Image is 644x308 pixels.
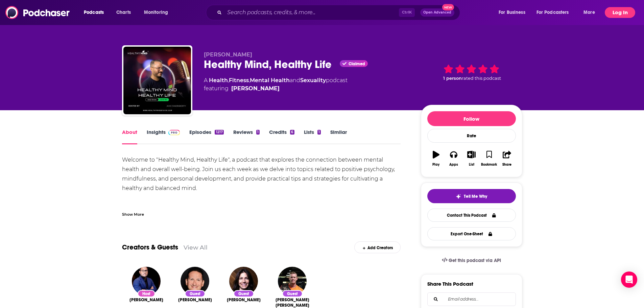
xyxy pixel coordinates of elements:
[499,8,525,17] span: For Business
[317,130,321,135] div: 1
[273,297,311,308] a: John Graham Harper
[112,7,135,18] a: Charts
[349,62,365,66] span: Claimed
[427,209,516,222] a: Contact This Podcast
[132,267,161,295] img: Avik Chakraborty
[330,129,347,144] a: Similar
[449,258,501,263] span: Get this podcast via API
[139,7,177,18] button: open menu
[532,7,579,18] button: open menu
[445,146,462,171] button: Apps
[469,163,474,167] div: List
[79,7,113,18] button: open menu
[427,281,473,287] h3: Share This Podcast
[250,77,290,84] a: Mental Health
[420,8,454,17] button: Open AdvancedNew
[304,129,321,144] a: Lists1
[147,129,180,144] a: InsightsPodchaser Pro
[427,129,516,143] div: Rate
[282,290,303,297] div: Guest
[168,130,180,135] img: Podchaser Pro
[427,292,516,306] div: Search followers
[456,194,461,199] img: tell me why sparkle
[502,163,511,167] div: Share
[427,189,516,203] button: tell me why sparkleTell Me Why
[204,85,348,93] span: featuring
[449,163,458,167] div: Apps
[249,77,250,84] span: ,
[290,130,294,135] div: 6
[123,47,191,114] img: Healthy Mind, Healthy Life
[421,51,522,93] div: 1 personrated this podcast
[215,130,223,135] div: 1217
[273,297,311,308] span: [PERSON_NAME] [PERSON_NAME]
[464,194,487,199] span: Tell Me Why
[204,76,348,93] div: A podcast
[129,297,163,303] a: Avik Chakraborty
[227,297,261,303] a: Carly Pepin
[583,8,595,17] span: More
[423,11,451,14] span: Open Advanced
[432,163,439,167] div: Play
[399,8,415,17] span: Ctrl K
[480,146,498,171] button: Bookmark
[129,297,163,303] span: [PERSON_NAME]
[138,290,155,297] div: Host
[116,8,131,17] span: Charts
[84,8,104,17] span: Podcasts
[184,244,208,251] a: View All
[209,77,228,84] a: Health
[442,4,454,10] span: New
[234,290,254,297] div: Guest
[233,129,260,144] a: Reviews1
[462,146,480,171] button: List
[354,241,401,253] div: Add Creators
[536,8,569,17] span: For Podcasters
[605,7,635,18] button: Log In
[427,111,516,126] button: Follow
[621,271,637,288] div: Open Intercom Messenger
[494,7,534,18] button: open menu
[300,77,326,84] a: Sexuality
[436,252,507,269] a: Get this podcast via API
[189,129,223,144] a: Episodes1217
[122,155,401,221] div: Welcome to "Healthy Mind, Healthy Life", a podcast that explores the connection between mental he...
[204,51,252,58] span: [PERSON_NAME]
[443,76,462,81] span: 1 person
[212,5,467,20] div: Search podcasts, credits, & more...
[269,129,294,144] a: Credits6
[224,7,399,18] input: Search podcasts, credits, & more...
[579,7,603,18] button: open menu
[229,267,258,295] img: Carly Pepin
[481,163,497,167] div: Bookmark
[427,227,516,240] button: Export One-Sheet
[427,146,445,171] button: Play
[462,76,501,81] span: rated this podcast
[122,129,137,144] a: About
[278,267,307,295] img: John Graham Harper
[122,243,178,252] a: Creators & Guests
[290,77,300,84] span: and
[227,297,261,303] span: [PERSON_NAME]
[256,130,260,135] div: 1
[433,293,510,306] input: Email address...
[178,297,212,303] span: [PERSON_NAME]
[498,146,516,171] button: Share
[231,85,280,93] a: Avik Chakraborty
[228,77,229,84] span: ,
[178,297,212,303] a: Freddie Rappina
[5,6,70,19] img: Podchaser - Follow, Share and Rate Podcasts
[229,77,249,84] a: Fitness
[181,267,209,295] img: Freddie Rappina
[144,8,168,17] span: Monitoring
[185,290,205,297] div: Guest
